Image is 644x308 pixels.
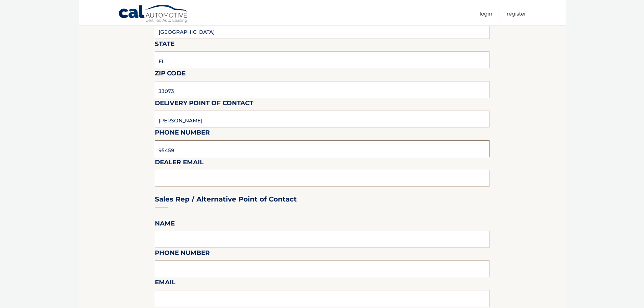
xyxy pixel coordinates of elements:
label: Phone Number [155,248,210,260]
label: Delivery Point of Contact [155,98,253,111]
label: Name [155,218,175,231]
a: Login [480,8,492,19]
label: State [155,39,174,51]
h3: Sales Rep / Alternative Point of Contact [155,195,297,204]
a: Cal Automotive [118,4,189,24]
a: Register [507,8,526,19]
label: Email [155,277,175,290]
label: Zip Code [155,68,186,81]
label: Dealer Email [155,157,204,170]
label: Phone Number [155,127,210,140]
